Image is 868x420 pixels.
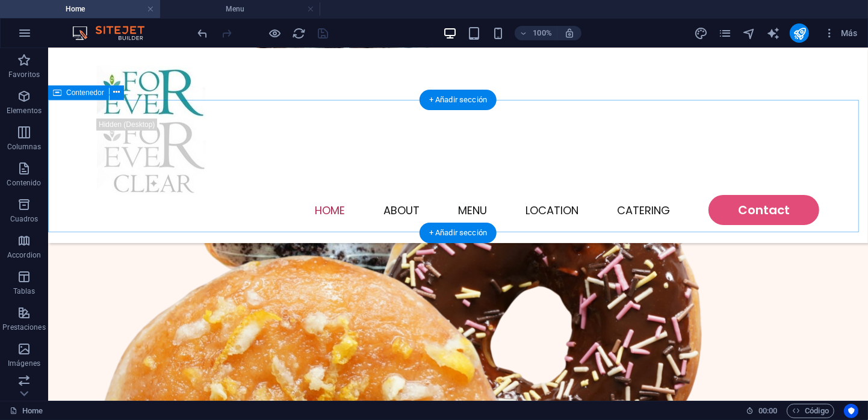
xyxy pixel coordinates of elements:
[515,26,557,40] button: 100%
[10,214,39,224] p: Cuadros
[7,142,42,152] p: Columnas
[844,404,858,418] button: Usercentrics
[268,26,282,40] button: Haz clic para salir del modo de previsualización y seguir editando
[790,23,809,43] button: publish
[292,26,306,40] button: reload
[766,26,780,40] i: AI Writer
[8,70,40,79] p: Favoritos
[564,28,575,39] i: Al redimensionar, ajustar el nivel de zoom automáticamente para ajustarse al dispositivo elegido.
[13,286,36,296] p: Tablas
[196,26,210,40] i: Deshacer: Editar (S)CSS (Ctrl+Z)
[718,26,732,40] button: pages
[793,26,807,40] i: Publicar
[420,223,497,243] div: + Añadir sección
[293,26,306,40] i: Volver a cargar página
[7,106,42,116] p: Elementos
[66,89,104,96] span: Contenedor
[196,26,210,40] button: undo
[746,404,778,418] h6: Tiempo de la sesión
[7,250,41,260] p: Accordion
[792,404,829,418] span: Código
[420,90,497,110] div: + Añadir sección
[758,404,777,418] span: 00 00
[819,23,863,43] button: Más
[694,26,708,40] i: Diseño (Ctrl+Alt+Y)
[742,26,756,40] i: Navegador
[742,26,756,40] button: navigator
[718,26,732,40] i: Páginas (Ctrl+Alt+S)
[8,359,40,368] p: Imágenes
[69,26,160,40] img: Editor Logo
[766,26,780,40] button: text_generator
[693,26,708,40] button: design
[823,27,858,39] span: Más
[787,404,834,418] button: Código
[7,178,41,188] p: Contenido
[10,404,43,418] a: Haz clic para cancelar la selección y doble clic para abrir páginas
[767,406,769,415] span: :
[533,26,552,40] h6: 100%
[2,323,45,332] p: Prestaciones
[160,2,320,16] h4: Menu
